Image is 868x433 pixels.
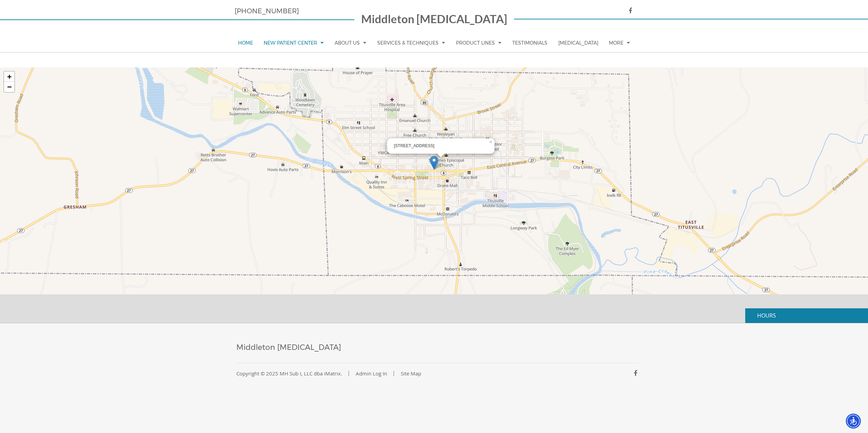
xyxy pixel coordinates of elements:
a: New Patient Center [260,33,327,52]
a: Middleton [MEDICAL_DATA] [236,344,341,353]
a: icon facebook [627,370,639,377]
div: [STREET_ADDRESS] [394,143,488,149]
a: About Us [331,33,370,52]
a: × [488,138,495,143]
a: Copyright © 2025 MH Sub I, LLC dba iMatrix. [230,370,349,377]
a: Product Lines [453,33,505,52]
a: icon facebook [622,7,634,14]
p: HOURS [745,308,868,323]
a: [MEDICAL_DATA] [555,34,602,52]
a: More [605,33,633,52]
a: Admin Log In [349,370,394,377]
a: Middleton [MEDICAL_DATA] [361,14,507,27]
a: Home [235,34,256,52]
a: [PHONE_NUMBER] [235,7,299,15]
a: Zoom out [4,82,14,92]
div: Accessibility Menu [846,414,861,429]
img: Map Marker [430,156,438,170]
a: Testimonials [509,34,551,52]
a: Site Map [394,370,428,377]
a: Services & Techniques [374,33,448,52]
a: Zoom in [4,72,14,82]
